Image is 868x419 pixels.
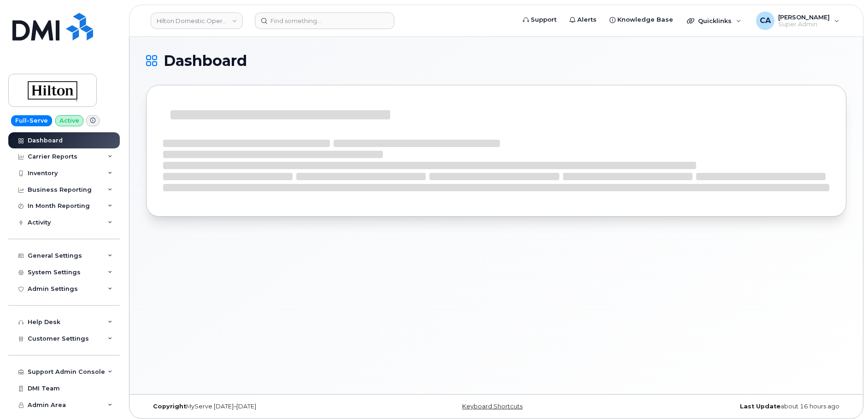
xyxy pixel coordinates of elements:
div: about 16 hours ago [613,403,846,410]
div: MyServe [DATE]–[DATE] [146,403,380,410]
span: Dashboard [164,54,247,68]
a: Keyboard Shortcuts [462,403,522,410]
strong: Copyright [153,403,186,410]
strong: Last Update [740,403,780,410]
